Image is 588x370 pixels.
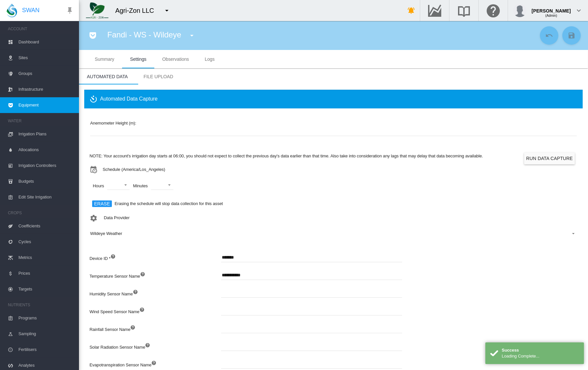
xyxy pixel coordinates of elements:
img: SWAN-Landscape-Logo-Colour-drop.png [7,4,17,17]
label: Solar Radiation Sensor Name [89,341,145,359]
md-icon: icon-menu-down [188,32,196,39]
md-icon: PROPERTIES.HELP.WILDEYE_SOLAR_RADIATION_SENSOR_INPUT_NAME [145,341,153,349]
span: CROPS [8,208,74,218]
md-icon: PROPERTIES.HELP.WILDEYE_RAINFALL_SENSOR_INPUT_NAME [130,323,138,331]
md-icon: icon-pocket [89,32,97,39]
span: Metrics [18,250,74,266]
span: ACCOUNT [8,24,74,34]
md-select: Configuration: Wildeye Weather [89,229,577,239]
span: Budgets [18,173,74,189]
span: Hours [89,180,107,192]
span: Sampling [18,326,74,342]
span: Schedule (America/Los_Angeles) [103,167,165,173]
button: icon-menu-down [160,4,173,17]
span: File Upload [143,74,173,79]
label: Device ID * [89,252,111,270]
div: PROPERTIES.HELP.WILDEYE_SOLAR_RADIATION_SENSOR_INPUT_NAME [221,341,419,359]
div: Success [502,347,579,353]
button: icon-pocket [86,29,99,42]
md-label: Anemometer Height (m): [90,121,136,126]
span: Fandi - WS - Wildeye [107,30,181,39]
label: Rainfall Sensor Name [89,323,130,341]
label: Humidity Sensor Name [89,288,133,306]
span: NUTRIENTS [8,300,74,310]
label: Wind Speed Sensor Name [89,306,140,323]
span: Irrigation Plans [18,126,74,142]
div: PROPERTIES.HELP.WILDEYE_WIND_SPEED_SENSOR_INPUT_NAME [221,306,419,323]
button: icon-bell-ring [405,4,418,17]
span: Programs [18,310,74,326]
md-icon: Click here for help [485,7,501,14]
span: Minutes [130,180,151,192]
span: Irrigation Controllers [18,158,74,173]
md-icon: PROPERTIES.HELP.WILDEYE_EVAPOTRANSPIRATION_SENSOR_INPUT_NAME [152,359,160,367]
md-icon: PROPERTIES.HELP.WILDEYE_TEMPERATURE_SENSOR_INPUT_NAME [140,270,148,278]
md-icon: icon-calendar-clock [89,166,97,173]
span: Dashboard [18,34,74,50]
span: SWAN [22,6,39,14]
span: Data Provider [104,216,130,220]
div: [PERSON_NAME] [532,5,571,12]
md-icon: Search the knowledge base [456,7,472,14]
md-icon: icon-content-save [568,32,575,39]
md-icon: icon-pin [66,7,74,14]
button: Save Changes [562,26,581,45]
md-icon: icon-menu-down [163,7,171,14]
md-icon: icon-chevron-down [575,7,583,14]
span: (Admin) [545,14,557,17]
div: PROPERTIES.HELP.WILDEYE_RAINFALL_SENSOR_INPUT_NAME [221,323,419,341]
span: Logs [205,57,215,62]
label: Temperature Sensor Name [89,270,140,288]
span: Prices [18,266,74,281]
div: PROPERTIES.HELP.WILDEYE_HUMIDITY_SENSOR_INPUT_NAME [221,288,419,306]
span: Observations [162,57,189,62]
md-icon: Go to the Data Hub [427,7,443,14]
span: Summary [95,57,114,62]
img: profile.jpg [513,4,526,17]
img: 7FicoSLW9yRjj7F2+0uvjPufP+ga39vogPu+G1+wvBtcm3fNv859aGr42DJ5pXiEAAAAAAAAAAAAAAAAAAAAAAAAAAAAAAAAA... [86,2,109,19]
md-icon: This can be located in your Wildeye Dashboard, it is the code in brackets next to the Site Name o... [111,252,118,260]
button: icon-menu-down [185,29,198,42]
span: Settings [130,57,146,62]
span: Equipment [18,97,74,113]
span: Coefficients [18,218,74,234]
span: Allocations [18,142,74,158]
md-icon: icon-camera-timer [89,95,100,103]
div: Wildeye Weather [90,231,122,236]
button: Cancel Changes [540,26,558,45]
div: Success Loading Complete... [485,342,584,364]
div: PROPERTIES.HELP.WILDEYE_TEMPERATURE_SENSOR_INPUT_NAME [221,270,419,288]
span: Erasing the schedule will stop data collection for this asset [115,201,223,207]
div: Agri-Zon LLC [115,6,160,15]
span: Targets [18,281,74,297]
span: Cycles [18,234,74,250]
button: Run Data Capture [524,152,575,164]
md-icon: icon-bell-ring [407,7,415,14]
span: Sites [18,50,74,66]
div: This can be located in your Wildeye Dashboard, it is the code in brackets next to the Site Name o... [221,252,419,270]
span: Automated Data Capture [89,95,158,103]
md-icon: PROPERTIES.HELP.WILDEYE_HUMIDITY_SENSOR_INPUT_NAME [133,288,141,296]
span: Infrastructure [18,81,74,97]
md-icon: icon-cog [89,214,97,222]
div: Loading Complete... [502,353,579,359]
md-icon: icon-undo [545,32,553,39]
span: Fertilisers [18,342,74,358]
span: Groups [18,66,74,81]
span: Edit Site Irrigation [18,189,74,205]
div: NOTE: Your account's irrigation day starts at 06:00, you should not expect to collect the previou... [89,153,483,159]
button: Erase [92,200,112,207]
span: WATER [8,116,74,126]
md-icon: PROPERTIES.HELP.WILDEYE_WIND_SPEED_SENSOR_INPUT_NAME [140,306,147,313]
span: Automated Data [87,74,128,79]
